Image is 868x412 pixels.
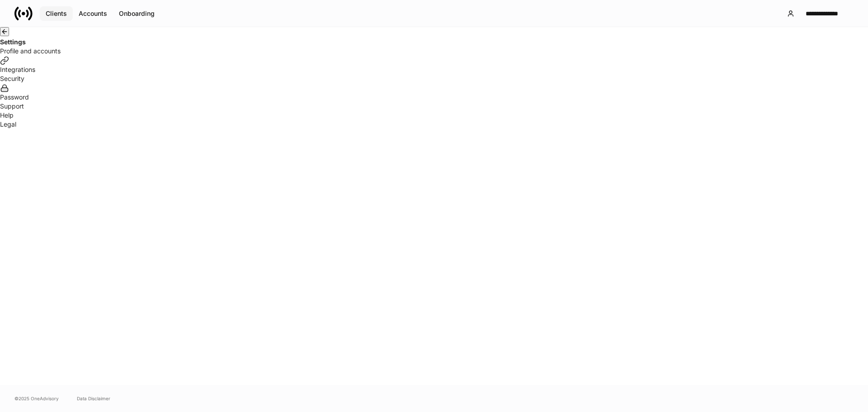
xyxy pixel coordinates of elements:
[73,6,113,21] button: Accounts
[113,6,160,21] button: Onboarding
[14,395,59,402] span: © 2025 OneAdvisory
[40,6,73,21] button: Clients
[46,9,67,18] div: Clients
[119,9,155,18] div: Onboarding
[77,395,110,402] a: Data Disclaimer
[79,9,107,18] div: Accounts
